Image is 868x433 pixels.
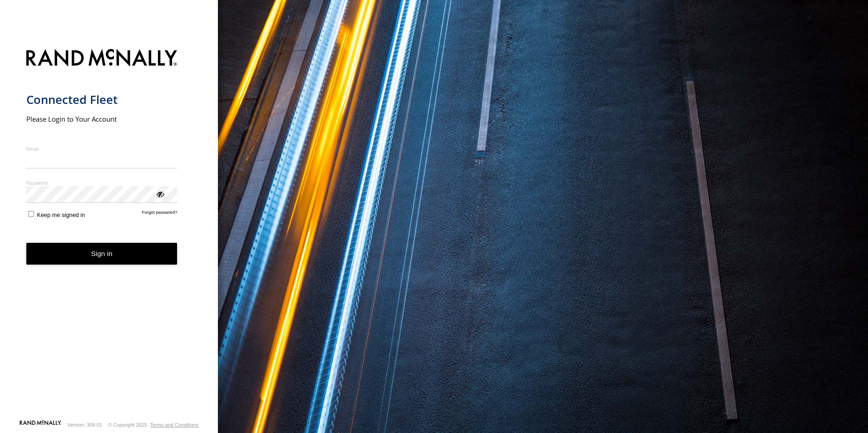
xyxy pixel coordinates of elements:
[108,422,198,428] div: © Copyright 2025 -
[26,243,178,265] button: Sign in
[26,44,192,419] form: main
[150,422,198,428] a: Terms and Conditions
[20,420,61,429] a: Visit our Website
[28,211,34,217] input: Keep me signed in
[26,92,178,107] h1: Connected Fleet
[155,189,164,198] div: ViewPassword
[26,47,178,70] img: Rand McNally
[26,145,178,152] label: Email
[142,210,178,218] a: Forgot password?
[26,114,178,123] h2: Please Login to Your Account
[37,212,85,218] span: Keep me signed in
[68,422,102,428] div: Version: 309.01
[26,179,178,186] label: Password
